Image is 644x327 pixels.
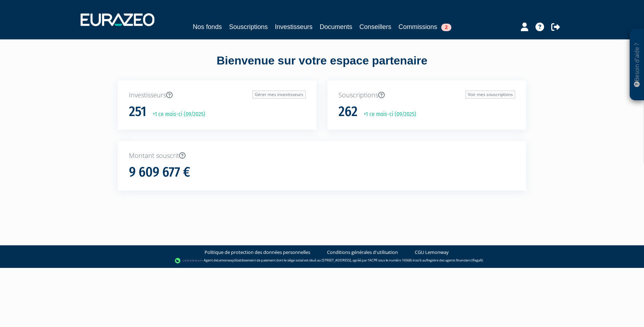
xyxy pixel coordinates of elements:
div: - Agent de (établissement de paiement dont le siège social est situé au [STREET_ADDRESS], agréé p... [7,257,637,264]
a: Conditions générales d'utilisation [327,249,398,256]
div: Bienvenue sur votre espace partenaire [112,53,532,81]
span: 2 [441,24,451,31]
a: Lemonway [217,258,234,263]
a: Investisseurs [275,22,312,32]
p: Besoin d'aide ? [633,33,641,97]
p: Investisseurs [129,91,306,100]
h1: 251 [129,104,146,119]
a: Commissions2 [399,22,451,32]
a: Politique de protection des données personnelles [205,249,310,256]
p: Montant souscrit [129,151,515,160]
a: Voir mes souscriptions [466,91,515,98]
p: +1 ce mois-ci (09/2025) [148,110,205,119]
a: Documents [320,22,352,32]
img: logo-lemonway.png [175,257,202,264]
a: Registre des agents financiers (Regafi) [426,258,483,263]
h1: 262 [338,104,357,119]
a: Souscriptions [229,22,268,32]
a: CGU Lemonway [415,249,449,256]
img: 1732889491-logotype_eurazeo_blanc_rvb.png [81,13,154,26]
p: Souscriptions [338,91,515,100]
a: Nos fonds [193,22,222,32]
a: Gérer mes investisseurs [253,91,306,98]
h1: 9 609 677 € [129,165,190,180]
p: +1 ce mois-ci (09/2025) [359,110,416,119]
a: Conseillers [360,22,391,32]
